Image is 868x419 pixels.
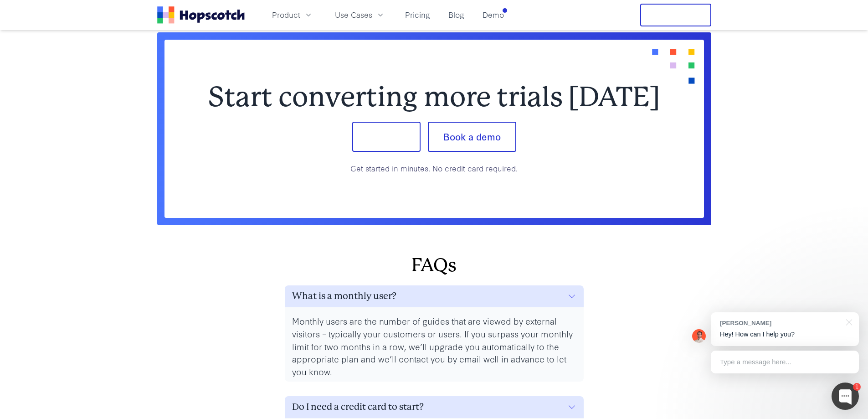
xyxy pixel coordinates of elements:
button: Sign up [352,122,421,152]
h2: FAQs [164,254,704,276]
button: What is a monthly user? [285,285,584,307]
p: Monthly users are the number of guides that are viewed by external visitors – typically your cust... [292,315,576,378]
a: Home [157,6,245,24]
div: [PERSON_NAME] [720,319,841,327]
p: Get started in minutes. No credit card required. [194,163,675,174]
button: Product [267,7,318,22]
button: Use Cases [329,7,390,22]
button: Do I need a credit card to start? [285,396,584,418]
h2: Start converting more trials [DATE] [194,83,675,111]
button: Book a demo [428,122,516,152]
h3: What is a monthly user? [292,289,396,304]
span: Product [272,9,300,21]
button: Free Trial [640,4,711,26]
span: Use Cases [335,9,372,21]
a: Pricing [401,7,434,22]
a: Demo [479,7,508,22]
h3: Do I need a credit card to start? [292,400,424,414]
p: Hey! How can I help you? [720,330,850,339]
div: 1 [853,383,861,391]
img: Mark Spera [692,329,706,343]
div: Type a message here... [711,351,859,373]
a: Blog [445,7,468,22]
